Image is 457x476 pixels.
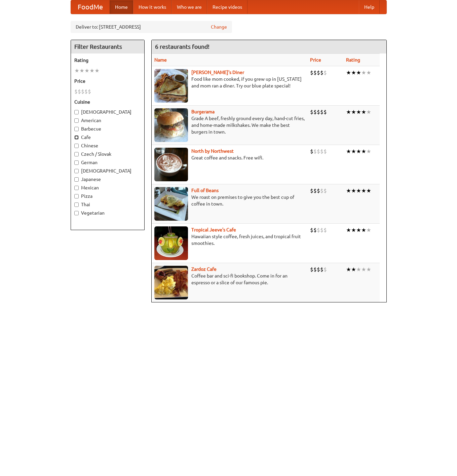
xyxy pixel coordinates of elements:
[74,67,79,74] li: ★
[71,21,232,33] div: Deliver to: [STREET_ADDRESS]
[74,201,141,208] label: Thai
[207,0,247,14] a: Recipe videos
[74,151,141,157] label: Czech / Slovak
[346,57,360,63] a: Rating
[317,148,320,155] li: $
[346,148,351,155] li: ★
[366,69,371,76] li: ★
[74,176,141,183] label: Japanese
[154,115,305,135] p: Grade A beef, freshly ground every day, hand-cut fries, and home-made milkshakes. We make the bes...
[356,266,361,273] li: ★
[154,108,188,142] img: burgerama.jpg
[74,118,79,123] input: American
[154,148,188,181] img: north.jpg
[361,266,366,273] li: ★
[74,125,141,132] label: Barbecue
[191,148,234,154] a: North by Northwest
[346,266,351,273] li: ★
[191,188,219,193] a: Full of Beans
[359,0,380,14] a: Help
[356,226,361,234] li: ★
[361,148,366,155] li: ★
[74,110,79,114] input: [DEMOGRAPHIC_DATA]
[356,69,361,76] li: ★
[154,194,305,207] p: We roast on premises to give you the best cup of coffee in town.
[310,108,313,116] li: $
[74,177,79,182] input: Japanese
[317,108,320,116] li: $
[361,187,366,194] li: ★
[74,160,79,165] input: German
[94,67,100,74] li: ★
[361,69,366,76] li: ★
[191,109,215,114] a: Burgerama
[317,266,320,273] li: $
[313,266,317,273] li: $
[110,0,133,14] a: Home
[154,272,305,286] p: Coffee bar and sci-fi bookshop. Come in for an espresso or a slice of our famous pie.
[351,187,356,194] li: ★
[74,210,141,216] label: Vegetarian
[84,88,88,95] li: $
[74,169,79,173] input: [DEMOGRAPHIC_DATA]
[356,148,361,155] li: ★
[71,40,144,53] h4: Filter Restaurants
[320,69,323,76] li: $
[74,135,79,140] input: Cafe
[323,69,327,76] li: $
[74,134,141,141] label: Cafe
[366,187,371,194] li: ★
[320,187,323,194] li: $
[74,78,141,84] h5: Price
[361,108,366,116] li: ★
[366,108,371,116] li: ★
[74,109,141,115] label: [DEMOGRAPHIC_DATA]
[74,159,141,166] label: German
[317,187,320,194] li: $
[191,70,244,75] a: [PERSON_NAME]'s Diner
[154,154,305,161] p: Great coffee and snacks. Free wifi.
[154,266,188,299] img: zardoz.jpg
[346,226,351,234] li: ★
[74,193,141,199] label: Pizza
[320,266,323,273] li: $
[154,69,188,103] img: sallys.jpg
[310,266,313,273] li: $
[346,187,351,194] li: ★
[88,88,91,95] li: $
[154,226,188,260] img: jeeves.jpg
[74,211,79,215] input: Vegetarian
[323,266,327,273] li: $
[323,148,327,155] li: $
[361,226,366,234] li: ★
[313,108,317,116] li: $
[74,186,79,190] input: Mexican
[81,88,84,95] li: $
[313,187,317,194] li: $
[74,194,79,198] input: Pizza
[74,184,141,191] label: Mexican
[317,69,320,76] li: $
[310,148,313,155] li: $
[155,43,210,50] ng-pluralize: 6 restaurants found!
[317,226,320,234] li: $
[71,0,110,14] a: FoodMe
[154,187,188,221] img: beans.jpg
[346,108,351,116] li: ★
[154,233,305,247] p: Hawaiian style coffee, fresh juices, and tropical fruit smoothies.
[79,67,84,74] li: ★
[154,76,305,89] p: Food like mom cooked, if you grew up in [US_STATE] and mom ran a diner. Try our blue plate special!
[346,69,351,76] li: ★
[356,187,361,194] li: ★
[191,227,236,232] a: Tropical Jeeve's Cafe
[191,266,217,272] b: Zardoz Cafe
[172,0,207,14] a: Who we are
[74,203,79,207] input: Thai
[74,142,141,149] label: Chinese
[74,117,141,124] label: American
[351,226,356,234] li: ★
